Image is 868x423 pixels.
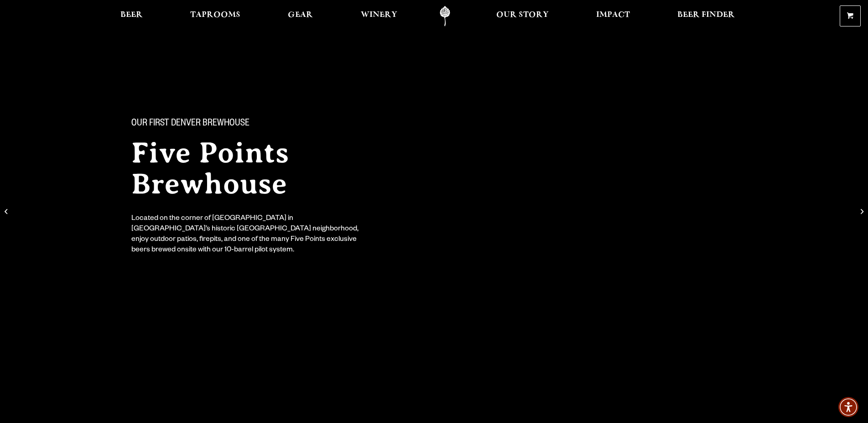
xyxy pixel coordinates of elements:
[838,397,858,417] div: Accessibility Menu
[490,6,555,26] a: Our Story
[288,11,313,19] span: Gear
[590,6,636,26] a: Impact
[428,6,462,26] a: Odell Home
[120,11,143,19] span: Beer
[114,6,149,26] a: Beer
[355,6,403,26] a: Winery
[361,11,397,19] span: Winery
[671,6,741,26] a: Beer Finder
[190,11,240,19] span: Taprooms
[596,11,630,19] span: Impact
[184,6,246,26] a: Taprooms
[131,118,249,130] span: Our First Denver Brewhouse
[131,214,365,256] div: Located on the corner of [GEOGRAPHIC_DATA] in [GEOGRAPHIC_DATA]’s historic [GEOGRAPHIC_DATA] neig...
[131,137,416,199] h2: Five Points Brewhouse
[282,6,319,26] a: Gear
[496,11,549,19] span: Our Story
[677,11,735,19] span: Beer Finder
